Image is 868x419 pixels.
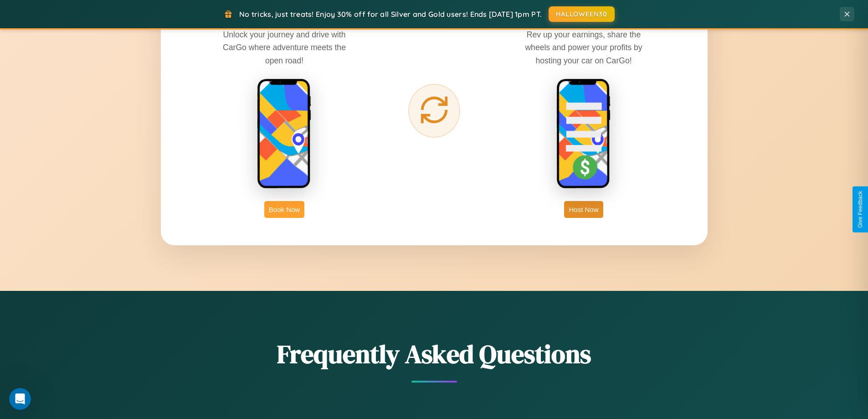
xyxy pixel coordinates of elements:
img: host phone [556,78,611,190]
button: Book Now [264,201,304,218]
p: Unlock your journey and drive with CarGo where adventure meets the open road! [216,28,353,67]
div: Give Feedback [857,191,863,228]
iframe: Intercom live chat [9,388,31,410]
h2: Frequently Asked Questions [161,336,708,372]
button: HALLOWEEN30 [549,6,615,22]
button: Host Now [564,201,603,218]
p: Rev up your earnings, share the wheels and power your profits by hosting your car on CarGo! [515,28,652,67]
span: No tricks, just treats! Enjoy 30% off for all Silver and Gold users! Ends [DATE] 1pm PT. [239,10,542,19]
img: rent phone [257,78,312,190]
